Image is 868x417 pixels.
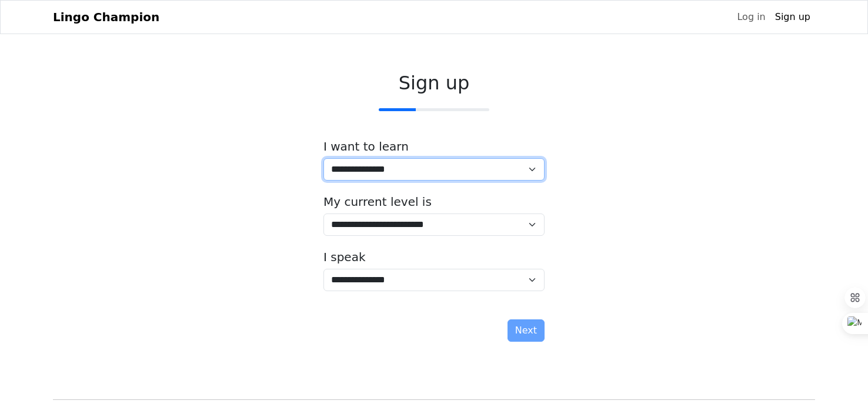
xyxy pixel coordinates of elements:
a: Log in [732,5,770,29]
label: I want to learn [323,139,409,154]
h2: Sign up [323,72,545,94]
a: Lingo Champion [53,5,159,29]
label: My current level is [323,195,432,209]
label: I speak [323,250,366,264]
a: Sign up [770,5,815,29]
